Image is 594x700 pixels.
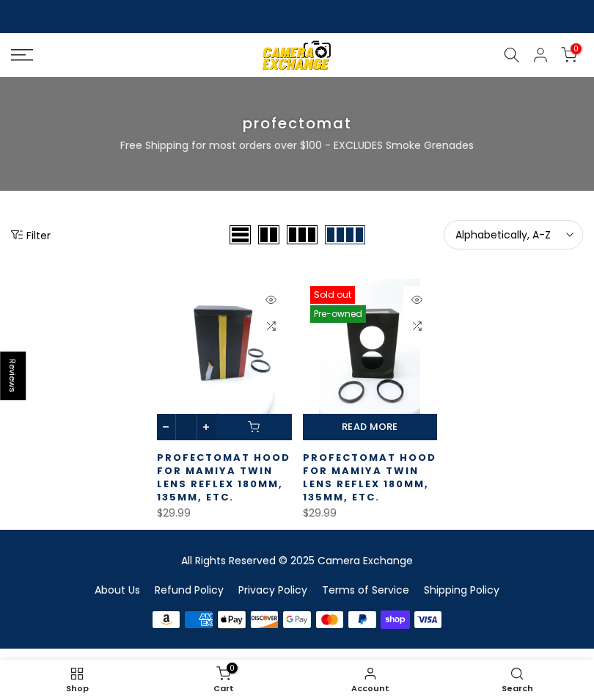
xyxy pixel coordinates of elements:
button: Show filters [11,227,51,242]
span: 0 [227,663,238,674]
img: paypal [346,608,379,630]
img: google pay [281,608,314,630]
a: 0 [561,47,577,63]
a: Refund Policy [155,583,224,597]
a: Privacy Policy [238,583,307,597]
span: Account [304,685,436,693]
span: Cart [158,685,290,693]
img: apple pay [216,608,249,630]
a: Profectomat Hood for Mamiya Twin Lens Reflex 180MM, 135MM, etc. [157,451,290,504]
span: Shop [11,685,143,693]
span: Search [451,685,583,693]
img: discover [248,608,281,630]
span: Alphabetically, A-Z [455,228,571,241]
p: Free Shipping for most orders over $100 - EXCLUDES Smoke Grenades [22,136,572,154]
a: Profectomat Hood for Mamiya Twin Lens Reflex 180MM, 135MM, etc. [303,451,436,504]
a: About Us [95,583,140,597]
a: Shop [4,663,150,696]
h3: profectomat [11,114,583,133]
a: Shipping Policy [424,583,499,597]
span: 0 [571,43,582,54]
a: 0 Cart [150,663,297,696]
a: Read more [303,414,438,440]
img: amazon payments [150,608,183,630]
div: $29.99 [303,504,438,522]
img: shopify pay [378,608,411,630]
button: Alphabetically, A-Z [444,220,583,249]
div: All Rights Reserved © 2025 Camera Exchange [11,552,583,570]
a: Search [444,663,590,696]
a: Account [297,663,444,696]
div: $29.99 [157,504,292,522]
img: visa [411,608,444,630]
img: master [313,608,346,630]
a: Terms of Service [322,583,409,597]
img: american express [183,608,216,630]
